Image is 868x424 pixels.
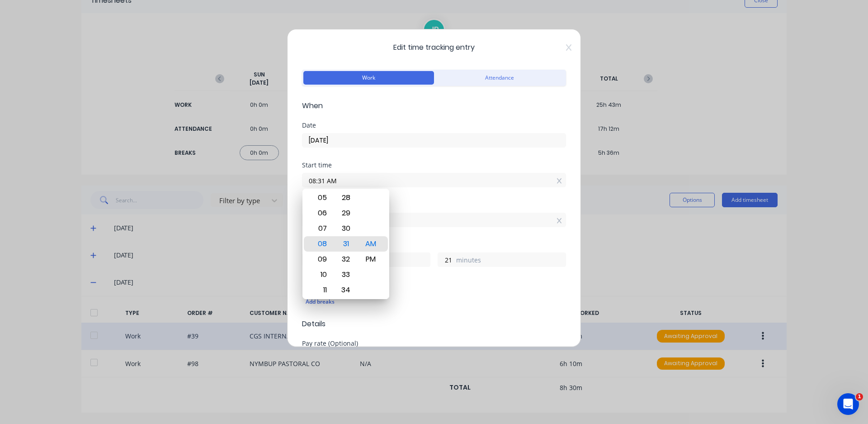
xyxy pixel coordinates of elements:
div: Hours worked [302,242,566,248]
div: 29 [335,205,357,221]
label: minutes [456,255,566,267]
div: AM [360,236,382,252]
div: 05 [310,190,332,205]
span: When [302,100,566,111]
div: Minute [334,189,359,299]
div: 30 [335,221,357,236]
div: 10 [310,267,332,282]
button: Work [303,71,434,85]
span: Edit time tracking entry [302,42,566,53]
div: 31 [335,236,357,252]
div: Pay rate (Optional) [302,340,566,347]
div: 28 [335,190,357,205]
div: Date [302,122,566,129]
button: Attendance [434,71,565,85]
div: Hour [309,189,334,299]
div: PM [360,252,382,267]
div: 32 [335,252,357,267]
span: 1 [856,393,863,400]
div: Finish time [302,202,566,208]
div: 08 [310,236,332,252]
iframe: Intercom live chat [837,393,859,415]
div: 07 [310,221,332,236]
div: 11 [310,282,332,298]
div: 33 [335,267,357,282]
div: Start time [302,162,566,168]
input: 0 [438,253,454,267]
div: Breaks [302,281,566,288]
div: 06 [310,205,332,221]
span: Details [302,319,566,329]
div: Add breaks [306,296,562,308]
div: 34 [335,282,357,298]
div: 09 [310,252,332,267]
